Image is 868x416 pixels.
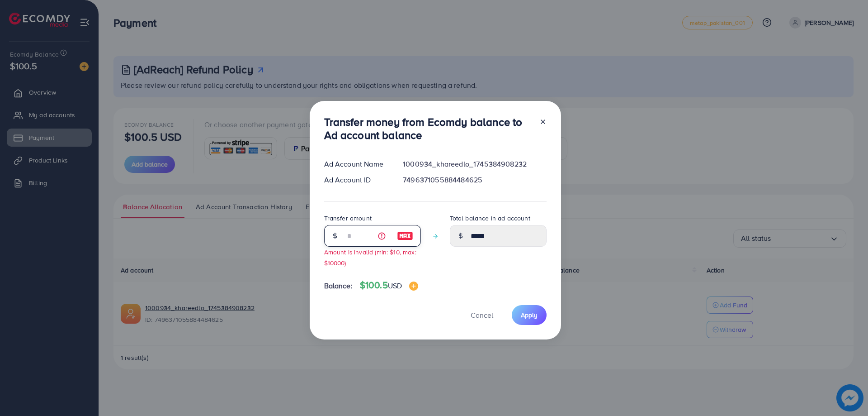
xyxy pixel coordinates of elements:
span: Apply [521,311,538,320]
button: Apply [512,305,547,325]
div: 7496371055884484625 [396,175,553,185]
h3: Transfer money from Ecomdy balance to Ad account balance [324,115,532,142]
small: Amount is invalid (min: $10, max: $10000) [324,248,416,267]
img: image [397,230,413,241]
h4: $100.5 [360,280,418,291]
span: USD [388,281,402,291]
div: Ad Account ID [317,175,396,185]
label: Transfer amount [324,214,372,223]
div: 1000934_khareedlo_1745384908232 [396,159,553,169]
img: image [409,282,418,291]
button: Cancel [459,305,505,325]
div: Ad Account Name [317,159,396,169]
span: Cancel [471,310,493,320]
span: Balance: [324,281,353,291]
label: Total balance in ad account [450,214,530,223]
